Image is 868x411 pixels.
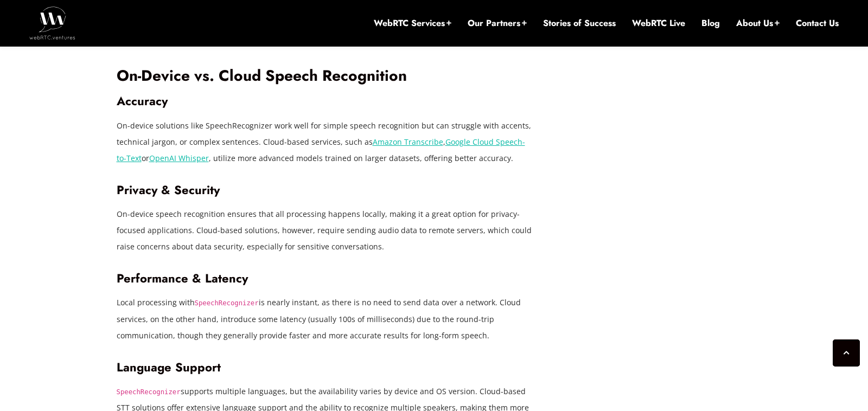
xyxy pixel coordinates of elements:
a: Contact Us [796,17,839,29]
p: On-device solutions like SpeechRecognizer work well for simple speech recognition but can struggl... [117,118,534,166]
code: SpeechRecognizer [195,299,259,307]
a: WebRTC Services [374,17,451,29]
a: Our Partners [468,17,527,29]
img: WebRTC.ventures [29,7,75,39]
a: Google Cloud Speech-to-Text [117,137,525,163]
h3: Accuracy [117,94,534,108]
h2: On-Device vs. Cloud Speech Recognition [117,67,534,86]
h3: Performance & Latency [117,271,534,286]
a: Stories of Success [543,17,616,29]
p: Local processing with is nearly instant, as there is no need to send data over a network. Cloud s... [117,294,534,343]
a: Amazon Transcribe [373,137,443,147]
h3: Language Support [117,360,534,375]
a: Blog [701,17,720,29]
p: On-device speech recognition ensures that all processing happens locally, making it a great optio... [117,206,534,255]
a: OpenAI Whisper [149,153,209,163]
h3: Privacy & Security [117,183,534,197]
code: SpeechRecognizer [117,388,181,396]
a: WebRTC Live [632,17,685,29]
a: About Us [736,17,780,29]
